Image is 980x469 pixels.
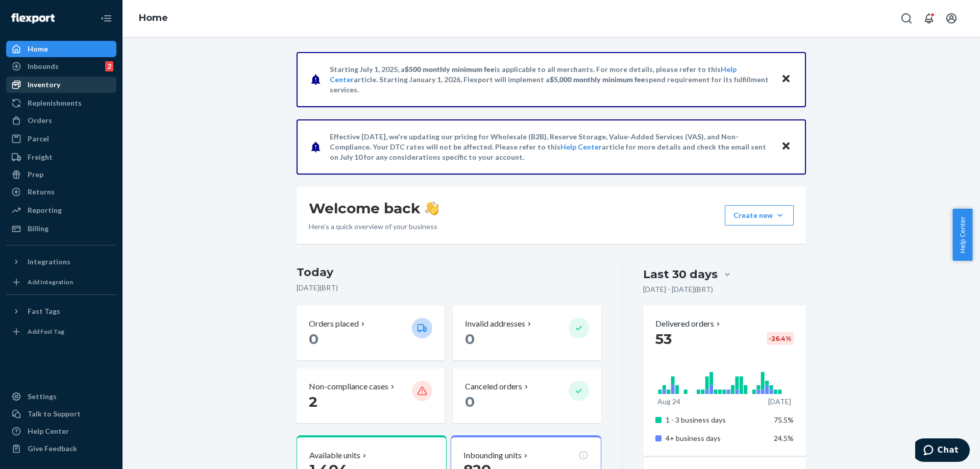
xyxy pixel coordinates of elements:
[28,391,57,402] div: Settings
[465,393,475,410] span: 0
[297,283,601,293] p: [DATE] ( BRT )
[131,4,176,33] ol: breadcrumbs
[297,368,445,423] button: Non-compliance cases 2
[465,318,525,330] p: Invalid addresses
[465,330,475,348] span: 0
[655,330,672,348] span: 53
[28,327,64,336] div: Add Fast Tag
[6,58,116,75] a: Inbounds2
[6,406,116,422] button: Talk to Support
[297,306,445,360] button: Orders placed 0
[6,131,116,147] a: Parcel
[309,393,317,410] span: 2
[309,330,318,348] span: 0
[405,65,495,73] span: $500 monthly minimum fee
[28,224,48,234] div: Billing
[28,205,62,215] div: Reporting
[453,368,601,423] button: Canceled orders 0
[6,166,116,183] a: Prep
[6,112,116,129] a: Orders
[915,438,970,464] iframe: Abre um widget para que você possa conversar por chat com um de nossos agentes
[6,184,116,200] a: Returns
[6,41,116,57] a: Home
[28,44,48,54] div: Home
[463,450,522,461] p: Inbounding units
[6,440,116,457] button: Give Feedback
[779,139,793,154] button: Close
[28,98,82,108] div: Replenishments
[330,64,771,95] p: Starting July 1, 2025, a is applicable to all merchants. For more details, please refer to this a...
[560,142,602,151] a: Help Center
[657,397,680,407] p: Aug 24
[28,426,69,436] div: Help Center
[952,209,972,261] button: Help Center
[774,434,794,442] span: 24.5%
[28,306,60,316] div: Fast Tags
[309,221,439,232] p: Here’s a quick overview of your business
[666,433,766,443] p: 4+ business days
[6,77,116,93] a: Inventory
[896,8,917,29] button: Open Search Box
[6,274,116,290] a: Add Integration
[297,264,601,281] h3: Today
[725,205,794,226] button: Create new
[779,72,793,87] button: Close
[28,187,55,197] div: Returns
[309,381,388,392] p: Non-compliance cases
[139,12,168,23] a: Home
[6,220,116,237] a: Billing
[453,306,601,360] button: Invalid addresses 0
[643,266,718,282] div: Last 30 days
[6,324,116,340] a: Add Fast Tag
[941,8,962,29] button: Open account menu
[28,257,70,267] div: Integrations
[550,75,645,84] span: $5,000 monthly minimum fee
[6,388,116,405] a: Settings
[28,115,52,126] div: Orders
[28,278,73,286] div: Add Integration
[465,381,522,392] p: Canceled orders
[6,95,116,111] a: Replenishments
[6,202,116,218] a: Reporting
[28,409,81,419] div: Talk to Support
[28,61,59,71] div: Inbounds
[425,201,439,215] img: hand-wave emoji
[309,318,359,330] p: Orders placed
[28,169,43,180] div: Prep
[768,397,791,407] p: [DATE]
[6,149,116,165] a: Freight
[330,132,771,162] p: Effective [DATE], we're updating our pricing for Wholesale (B2B), Reserve Storage, Value-Added Se...
[96,8,116,29] button: Close Navigation
[11,13,55,23] img: Flexport logo
[6,423,116,439] a: Help Center
[6,254,116,270] button: Integrations
[309,450,360,461] p: Available units
[774,415,794,424] span: 75.5%
[643,284,713,294] p: [DATE] - [DATE] ( BRT )
[28,443,77,454] div: Give Feedback
[6,303,116,319] button: Fast Tags
[309,199,439,217] h1: Welcome back
[105,61,113,71] div: 2
[28,152,53,162] div: Freight
[655,318,722,330] button: Delivered orders
[666,415,766,425] p: 1 - 3 business days
[28,80,60,90] div: Inventory
[919,8,939,29] button: Open notifications
[28,134,49,144] div: Parcel
[767,332,794,345] div: -26.4 %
